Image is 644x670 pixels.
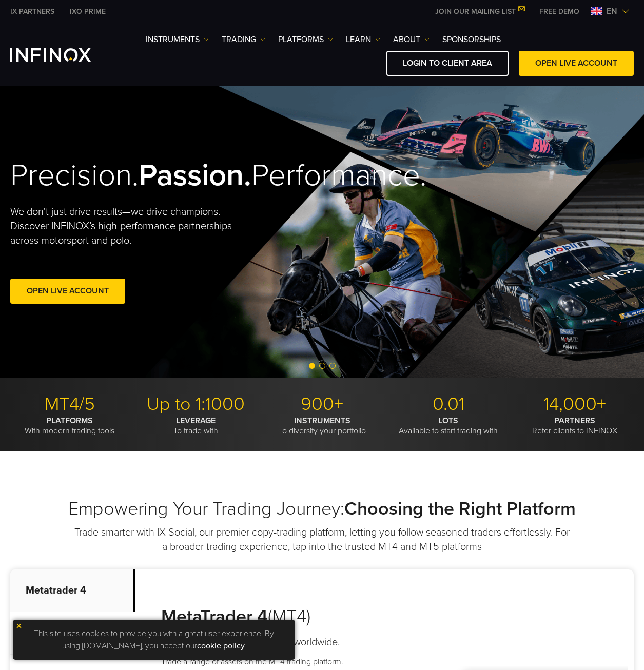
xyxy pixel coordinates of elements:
[389,416,508,436] p: Available to start trading with
[161,605,369,628] h3: (MT4)
[515,416,634,436] p: Refer clients to INFINOX
[393,33,430,46] a: ABOUT
[73,525,571,554] p: Trade smarter with IX Social, our premier copy-trading platform, letting you follow seasoned trad...
[532,6,587,17] a: INFINOX MENU
[176,416,216,426] strong: LEVERAGE
[309,363,315,369] span: Go to slide 1
[18,625,290,655] p: This site uses cookies to provide you with a great user experience. By using [DOMAIN_NAME], you a...
[278,33,333,46] a: PLATFORMS
[294,416,350,426] strong: INSTRUMENTS
[10,279,125,304] a: Open Live Account
[554,416,595,426] strong: PARTNERS
[10,498,634,520] h2: Empowering Your Trading Journey:
[263,416,381,436] p: To diversify your portfolio
[3,6,62,17] a: INFINOX
[62,6,113,17] a: INFINOX
[386,51,509,76] a: LOGIN TO CLIENT AREA
[136,416,255,436] p: To trade with
[10,205,235,248] p: We don't just drive results—we drive champions. Discover INFINOX’s high-performance partnerships ...
[197,641,245,651] a: cookie policy
[346,33,380,46] a: Learn
[427,7,532,16] a: JOIN OUR MAILING LIST
[15,622,23,629] img: yellow close icon
[10,416,129,436] p: With modern trading tools
[10,612,135,655] p: Metatrader 5
[319,363,325,369] span: Go to slide 2
[442,33,501,46] a: SPONSORSHIPS
[602,5,621,17] span: en
[136,393,255,416] p: Up to 1:1000
[10,48,115,62] a: INFINOX Logo
[222,33,265,46] a: TRADING
[10,569,135,612] p: Metatrader 4
[10,393,129,416] p: MT4/5
[344,498,576,520] strong: Choosing the Right Platform
[263,393,381,416] p: 900+
[10,157,291,194] h2: Precision. Performance.
[146,33,209,46] a: Instruments
[515,393,634,416] p: 14,000+
[329,363,336,369] span: Go to slide 3
[519,51,634,76] a: OPEN LIVE ACCOUNT
[46,416,93,426] strong: PLATFORMS
[161,605,268,627] strong: MetaTrader 4
[438,416,458,426] strong: LOTS
[139,157,251,194] strong: Passion.
[389,393,508,416] p: 0.01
